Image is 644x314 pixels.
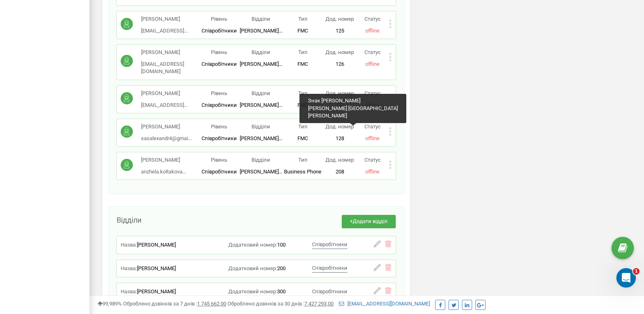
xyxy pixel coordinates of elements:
span: 100 [277,242,286,248]
p: 125 [323,27,356,35]
span: Тип [298,90,308,96]
span: Відділи [252,49,270,55]
span: offline [365,135,379,141]
p: 127 [323,102,356,109]
span: Business Phone [284,169,321,175]
span: FMC [297,28,308,34]
span: [PERSON_NAME]... [240,102,282,108]
span: sasalexandr4@gmai... [141,135,192,141]
span: Дод. номер [325,90,354,96]
span: Дод. номер [325,123,354,130]
p: [PERSON_NAME] [141,15,188,23]
span: Статус [364,90,381,96]
span: Тип [298,49,308,55]
span: Рівень [211,49,227,55]
iframe: Intercom live chat [616,268,636,288]
p: [PERSON_NAME] [141,90,188,97]
span: 200 [277,265,286,271]
span: Відділи [252,123,270,130]
span: Рівень [211,16,227,22]
span: [PERSON_NAME] [137,242,176,248]
span: Співробітники [202,169,237,175]
button: +Додати відділ [342,215,396,228]
span: Рівень [211,123,227,130]
span: [PERSON_NAME]... [240,61,282,67]
span: FMC [297,102,308,108]
span: 99,989% [98,301,122,307]
span: [PERSON_NAME] [137,288,176,295]
span: [PERSON_NAME]... [240,135,282,141]
span: Статус [364,49,381,55]
span: [PERSON_NAME]... [240,28,282,34]
span: Тип [298,157,308,163]
p: 208 [323,168,356,176]
p: 128 [323,135,356,143]
span: Дод. номер [325,16,354,22]
a: [EMAIL_ADDRESS][DOMAIN_NAME] [339,301,430,307]
span: FMC [297,135,308,141]
span: Рівень [211,157,227,163]
span: [PERSON_NAME] [137,265,176,271]
span: Назва: [121,265,137,271]
span: 1 [633,268,640,275]
span: Відділи [117,216,141,224]
p: 126 [323,61,356,68]
span: Статус [364,123,381,130]
span: Співробітники [202,135,237,141]
span: Додатковий номер: [228,265,277,271]
span: Оброблено дзвінків за 30 днів : [228,301,334,307]
span: offline [365,169,379,175]
span: anzhela.koltakova... [141,169,186,175]
u: 7 427 293,00 [304,301,334,307]
span: Рівень [211,90,227,96]
span: Дод. номер [325,49,354,55]
span: 300 [277,288,286,295]
span: Співробітники [312,241,347,247]
span: Співробітники [202,28,237,34]
span: [EMAIL_ADDRESS]... [141,28,188,34]
span: Назва: [121,242,137,248]
span: Відділи [252,16,270,22]
span: offline [365,102,379,108]
span: Дод. номер [325,157,354,163]
span: Додати відділ [353,218,388,224]
p: [EMAIL_ADDRESS][DOMAIN_NAME] [141,61,199,76]
span: Співробітники [202,61,237,67]
span: Тип [298,123,308,130]
u: 1 745 662,00 [197,301,226,307]
span: [EMAIL_ADDRESS]... [141,102,188,108]
span: [PERSON_NAME]... [240,169,282,175]
span: offline [365,61,379,67]
span: offline [365,28,379,34]
span: Додатковий номер: [228,288,277,295]
span: Відділи [252,90,270,96]
span: Тип [298,16,308,22]
span: Співробітники [312,265,347,271]
span: Статус [364,157,381,163]
span: FMC [297,61,308,67]
span: Співробітники [202,102,237,108]
span: Назва: [121,288,137,295]
span: Оброблено дзвінків за 7 днів : [123,301,226,307]
p: [PERSON_NAME] [141,49,199,56]
span: Статус [364,16,381,22]
span: Відділи [252,157,270,163]
span: Додатковий номер: [228,242,277,248]
p: [PERSON_NAME] [141,156,186,164]
span: Співробітники [312,288,347,295]
p: [PERSON_NAME] [141,123,192,131]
